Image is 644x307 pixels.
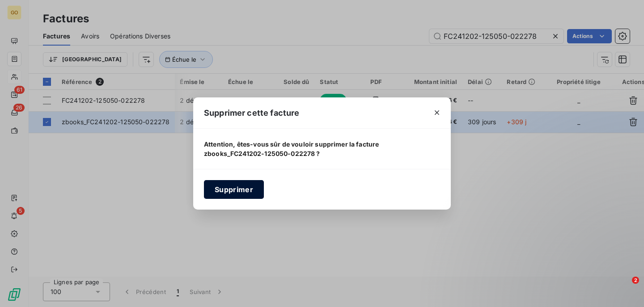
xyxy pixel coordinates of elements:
span: 2 [632,277,639,284]
span: Supprimer cette facture [204,107,299,119]
iframe: Intercom notifications message [465,220,644,283]
button: Supprimer [204,180,264,199]
span: Attention, êtes-vous sûr de vouloir supprimer la facture zbooks_FC241202-125050-022278 ? [204,139,440,158]
iframe: Intercom live chat [614,277,635,298]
